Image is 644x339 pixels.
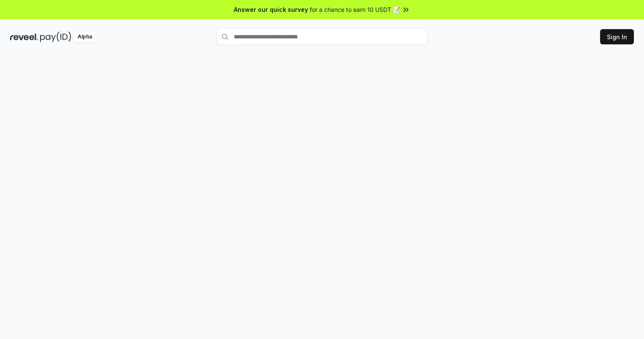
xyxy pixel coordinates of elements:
img: reveel_dark [10,32,38,42]
img: pay_id [40,32,71,42]
button: Sign In [600,29,634,44]
span: Answer our quick survey [234,5,308,14]
span: for a chance to earn 10 USDT 📝 [310,5,400,14]
div: Alpha [73,32,97,42]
